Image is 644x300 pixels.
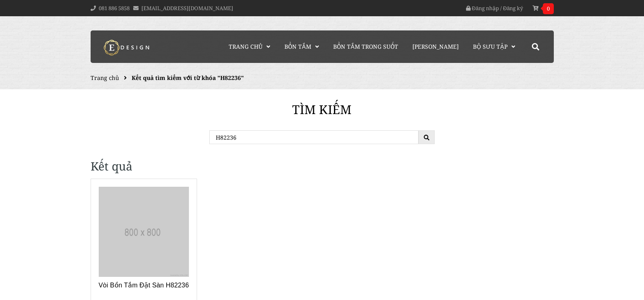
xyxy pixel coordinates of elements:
[333,43,398,50] span: Bồn Tắm Trong Suốt
[412,43,459,50] span: [PERSON_NAME]
[223,30,276,63] a: Trang chủ
[543,3,554,14] span: 0
[473,43,507,50] span: Bộ Sưu Tập
[132,74,244,82] strong: Kết quả tìm kiếm với từ khóa "H82236"
[500,4,502,12] span: /
[99,4,130,12] a: 081 886 5858
[97,39,158,56] img: logo Kreiner Germany - Edesign Interior
[327,30,404,63] a: Bồn Tắm Trong Suốt
[278,30,325,63] a: Bồn Tắm
[467,30,521,63] a: Bộ Sưu Tập
[99,282,189,289] a: Vòi Bồn Tắm Đặt Sàn H82236
[91,74,119,82] a: Trang chủ
[406,30,465,63] a: [PERSON_NAME]
[229,43,262,50] span: Trang chủ
[209,130,418,144] input: Tìm kiếm ...
[91,158,554,175] h1: Kết quả
[141,4,233,12] a: [EMAIL_ADDRESS][DOMAIN_NAME]
[91,93,554,126] h1: Tìm kiếm
[284,43,311,50] span: Bồn Tắm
